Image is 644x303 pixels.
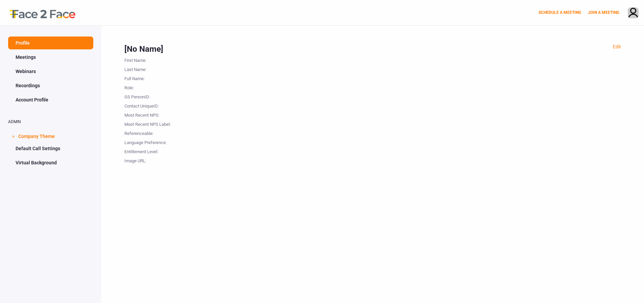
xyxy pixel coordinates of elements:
a: Recordings [8,79,93,92]
a: JOIN A MEETING [588,10,619,15]
div: Most Recent NPS Label : [124,119,192,128]
div: [No Name] [124,43,621,55]
a: Edit [613,44,621,49]
div: First Name : [124,55,192,64]
div: Language Preference : [124,137,192,146]
span: > [10,135,17,138]
a: Profile [8,37,93,49]
a: SCHEDULE A MEETING [539,10,581,15]
div: Contact UniqueID : [124,100,192,110]
div: Referenceable : [124,128,192,137]
div: Most Recent NPS : [124,110,192,119]
div: GS PersonID : [124,91,192,100]
h2: ADMIN [8,120,93,124]
div: Image URL : [124,155,192,164]
div: Entitlement Level : [124,146,192,155]
img: avatar.710606db.png [628,8,638,19]
a: Webinars [8,65,93,78]
a: Virtual Background [8,156,93,169]
a: Meetings [8,51,93,64]
a: Default Call Settings [8,142,93,155]
a: Account Profile [8,93,93,106]
span: Company Theme [18,129,55,142]
div: Role : [124,82,192,91]
div: Full Name : [124,73,192,82]
div: Last Name : [124,64,192,73]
